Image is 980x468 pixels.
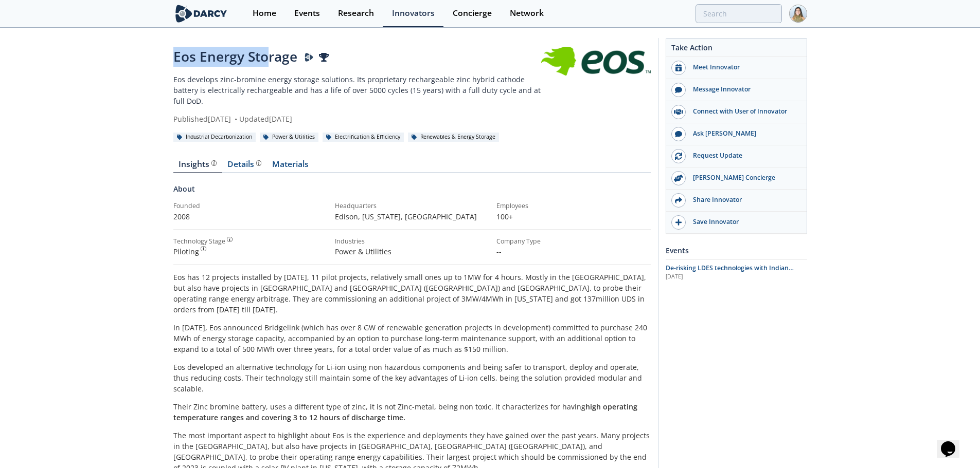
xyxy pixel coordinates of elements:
div: Events [666,241,807,259]
div: Headquarters [335,201,489,211]
div: Insights [179,160,217,169]
div: Connect with User of Innovator [686,107,801,116]
img: Darcy Presenter [305,53,314,62]
strong: high operating temperature ranges and covering 3 to 12 hours of discharge time. [173,402,637,422]
iframe: chat widget [937,427,970,458]
div: Technology Stage [173,237,225,246]
p: In [DATE], Eos announced Bridgelink (which has over 8 GW of renewable generation projects in deve... [173,322,651,354]
img: logo-wide.svg [173,5,229,23]
p: Edison, [US_STATE] , [GEOGRAPHIC_DATA] [335,211,489,222]
p: 2008 [173,211,328,222]
span: De-risking LDES technologies with Indian Energy [666,264,794,282]
div: Home [253,9,276,17]
div: About [173,183,651,201]
div: Industrial Decarbonization [173,133,256,142]
div: [DATE] [666,273,807,281]
img: information.svg [201,246,206,252]
img: Profile [789,5,807,23]
div: Eos Energy Storage [173,47,541,67]
div: Renewables & Energy Storage [408,133,500,142]
a: De-risking LDES technologies with Indian Energy [DATE] [666,264,807,281]
img: information.svg [211,160,217,166]
div: Share Innovator [686,195,801,204]
div: Ask [PERSON_NAME] [686,129,801,138]
div: Electrification & Efficiency [323,133,404,142]
p: Eos has 12 projects installed by [DATE], 11 pilot projects, relatively small ones up to 1MW for 4... [173,272,651,315]
div: Employees [496,201,651,211]
p: -- [496,246,651,257]
img: information.svg [227,237,233,242]
div: Concierge [453,9,492,17]
a: Materials [267,160,314,173]
div: Take Action [666,42,807,57]
a: Details [222,160,267,173]
div: Request Update [686,151,801,160]
div: Power & Utilities [260,133,319,142]
img: information.svg [256,160,262,166]
span: Power & Utilities [335,247,391,256]
div: Meet Innovator [686,63,801,72]
div: Save Innovator [686,217,801,227]
div: [PERSON_NAME] Concierge [686,173,801,182]
div: Events [294,9,320,17]
div: Industries [335,237,489,246]
p: Eos develops zinc-bromine energy storage solutions. Its proprietary rechargeable zinc hybrid cath... [173,74,541,106]
div: Published [DATE] Updated [DATE] [173,114,541,124]
a: Insights [173,160,222,173]
p: 100+ [496,211,651,222]
div: Piloting [173,246,328,257]
div: Founded [173,201,328,211]
div: Innovators [392,9,435,17]
button: Save Innovator [666,212,807,234]
input: Advanced Search [696,4,782,23]
p: Eos developed an alternative technology for Li-ion using non hazardous components and being safer... [173,362,651,394]
div: Message Innovator [686,85,801,94]
span: • [233,114,239,124]
div: Details [227,160,261,169]
div: Research [338,9,374,17]
p: Their Zinc bromine battery, uses a different type of zinc, it is not Zinc-metal, being non toxic.... [173,401,651,423]
div: Network [510,9,544,17]
div: Company Type [496,237,651,246]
